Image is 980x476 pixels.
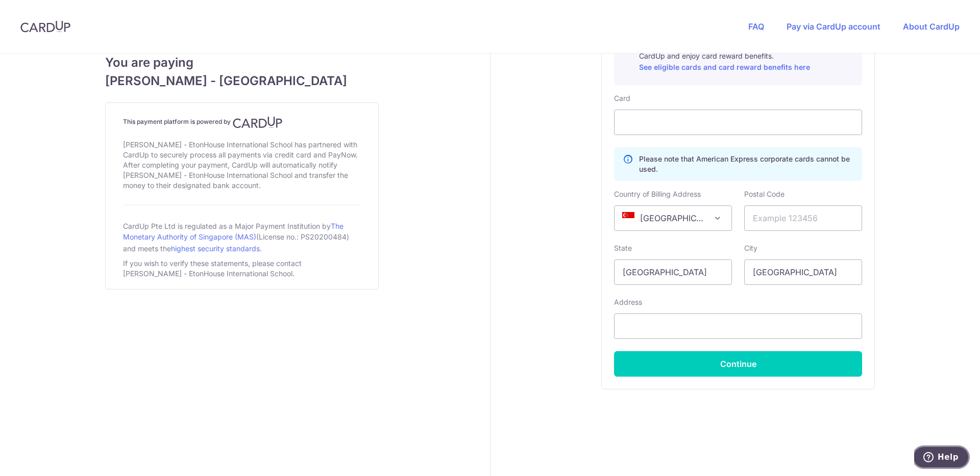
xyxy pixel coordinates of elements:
label: State [614,243,632,253]
p: Pay with your credit card for this and other payments on CardUp and enjoy card reward benefits. [639,41,853,73]
input: Example 123456 [744,205,862,231]
div: CardUp Pte Ltd is regulated as a Major Payment Institution by (License no.: PS20200484) and meets... [123,218,361,256]
span: Singapore [615,206,731,230]
label: City [744,243,757,253]
a: About CardUp [903,21,960,32]
label: Card [614,93,630,103]
span: Singapore [614,205,732,231]
span: [PERSON_NAME] - [GEOGRAPHIC_DATA] [105,72,379,90]
a: See eligible cards and card reward benefits here [639,63,810,71]
img: CardUp [233,116,283,128]
iframe: Secure card payment input frame [623,116,853,128]
img: CardUp [20,20,70,33]
label: Postal Code [744,189,785,199]
button: Continue [614,351,862,377]
h4: This payment platform is powered by [123,116,361,128]
label: Address [614,297,642,307]
a: FAQ [748,21,764,32]
p: Please note that American Express corporate cards cannot be used. [639,154,853,174]
iframe: Opens a widget where you can find more information [914,445,970,471]
label: Country of Billing Address [614,189,701,199]
div: [PERSON_NAME] - EtonHouse International School has partnered with CardUp to securely process all ... [123,138,361,193]
a: highest security standards [171,244,260,253]
span: You are paying [105,54,379,72]
div: If you wish to verify these statements, please contact [PERSON_NAME] - EtonHouse International Sc... [123,256,361,281]
a: Pay via CardUp account [787,21,880,32]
